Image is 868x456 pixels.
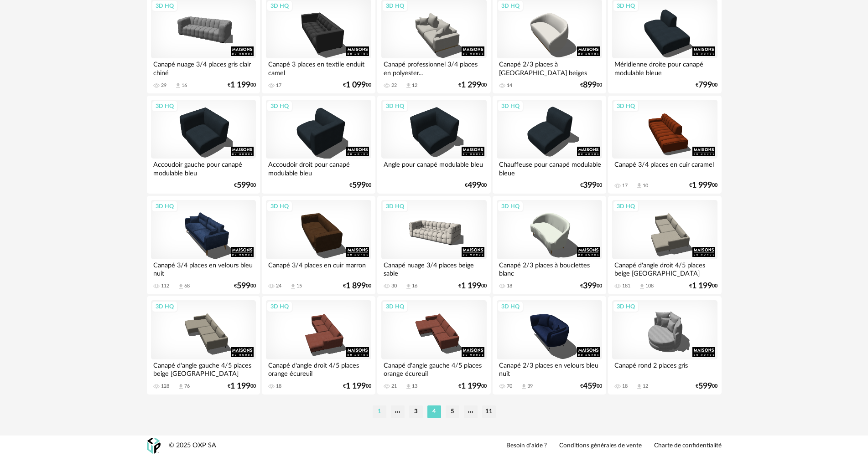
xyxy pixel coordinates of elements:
div: 10 [643,183,648,189]
span: Download icon [636,383,643,390]
a: 3D HQ Canapé 3/4 places en velours bleu nuit 112 Download icon 68 €59900 [147,196,260,294]
span: 1 899 [346,283,366,289]
span: 1 199 [692,283,712,289]
div: € 00 [234,283,256,289]
a: 3D HQ Canapé d'angle gauche 4/5 places beige [GEOGRAPHIC_DATA] 128 Download icon 76 €1 19900 [147,296,260,395]
span: Download icon [177,383,184,390]
div: 29 [161,82,166,89]
a: 3D HQ Canapé 2/3 places en velours bleu nuit 70 Download icon 39 €45900 [493,296,606,395]
div: € 00 [580,383,602,389]
a: Besoin d'aide ? [506,442,547,450]
li: 5 [446,405,459,418]
span: 599 [352,182,366,189]
div: 21 [391,383,397,389]
div: 13 [412,383,417,389]
div: Canapé 3 places en textile enduit camel [266,58,371,77]
a: 3D HQ Canapé rond 2 places gris 18 Download icon 12 €59900 [608,296,721,395]
a: 3D HQ Canapé 3/4 places en cuir marron 24 Download icon 15 €1 89900 [262,196,375,294]
a: 3D HQ Chauffeuse pour canapé modulable bleue €39900 [493,96,606,194]
a: 3D HQ Angle pour canapé modulable bleu €49900 [377,96,490,194]
div: € 00 [580,283,602,289]
div: 76 [184,383,190,389]
div: 18 [276,383,281,389]
span: 1 999 [692,182,712,189]
span: 399 [583,182,597,189]
div: 3D HQ [497,301,524,313]
div: 70 [507,383,512,389]
span: 799 [698,82,712,88]
a: 3D HQ Canapé nuage 3/4 places beige sable 30 Download icon 16 €1 19900 [377,196,490,294]
div: Accoudoir droit pour canapé modulable bleu [266,159,371,177]
div: 3D HQ [266,200,293,212]
span: 1 199 [230,82,250,88]
div: € 00 [234,182,256,189]
div: Canapé 2/3 places en velours bleu nuit [497,359,602,378]
div: 18 [507,283,512,289]
div: € 00 [458,383,487,389]
div: 3D HQ [497,100,524,112]
span: 459 [583,383,597,389]
div: 24 [276,283,281,289]
div: € 00 [696,383,717,389]
span: Download icon [639,283,645,290]
span: Download icon [520,383,527,390]
div: 12 [412,82,417,89]
li: 11 [482,405,496,418]
a: Conditions générales de vente [559,442,642,450]
span: Download icon [636,182,643,189]
a: 3D HQ Canapé d'angle droit 4/5 places beige [GEOGRAPHIC_DATA] 181 Download icon 108 €1 19900 [608,196,721,294]
span: Download icon [290,283,296,290]
a: 3D HQ Accoudoir gauche pour canapé modulable bleu €59900 [147,96,260,194]
div: 108 [645,283,654,289]
span: 899 [583,82,597,88]
span: 1 099 [346,82,366,88]
span: Download icon [175,82,182,89]
span: 399 [583,283,597,289]
div: Canapé 3/4 places en cuir marron [266,259,371,277]
a: 3D HQ Canapé d'angle droit 4/5 places orange écureuil 18 €1 19900 [262,296,375,395]
div: 3D HQ [613,100,639,112]
div: 68 [184,283,190,289]
div: Canapé professionnel 3/4 places en polyester... [381,58,486,77]
div: Canapé d'angle droit 4/5 places orange écureuil [266,359,371,378]
span: 1 299 [461,82,481,88]
span: 1 199 [230,383,250,389]
div: Canapé d'angle gauche 4/5 places beige [GEOGRAPHIC_DATA] [151,359,256,378]
a: Charte de confidentialité [654,442,722,450]
a: 3D HQ Canapé 2/3 places à bouclettes blanc 18 €39900 [493,196,606,294]
span: 599 [237,182,250,189]
div: Angle pour canapé modulable bleu [381,159,486,177]
div: 12 [643,383,648,389]
div: € 00 [465,182,487,189]
div: 3D HQ [613,200,639,212]
div: Canapé nuage 3/4 places gris clair chiné [151,58,256,77]
div: © 2025 OXP SA [169,441,216,450]
div: 3D HQ [266,301,293,313]
div: Canapé rond 2 places gris [612,359,717,378]
div: € 00 [458,82,487,88]
div: 15 [296,283,302,289]
div: 16 [412,283,417,289]
div: 112 [161,283,169,289]
div: Chauffeuse pour canapé modulable bleue [497,159,602,177]
div: 3D HQ [382,301,408,313]
div: Canapé 2/3 places à [GEOGRAPHIC_DATA] beiges [497,58,602,77]
div: 3D HQ [382,200,408,212]
div: 3D HQ [266,100,293,112]
div: € 00 [696,82,717,88]
div: € 00 [689,182,717,189]
span: 599 [237,283,250,289]
span: 599 [698,383,712,389]
div: Canapé 3/4 places en cuir caramel [612,159,717,177]
span: 499 [468,182,481,189]
li: 1 [373,405,386,418]
div: € 00 [689,283,717,289]
li: 3 [409,405,423,418]
span: 1 199 [346,383,366,389]
div: 39 [527,383,533,389]
div: € 00 [343,82,371,88]
div: Canapé d'angle droit 4/5 places beige [GEOGRAPHIC_DATA] [612,259,717,277]
div: 17 [622,183,628,189]
div: 18 [622,383,628,389]
div: 14 [507,82,512,89]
